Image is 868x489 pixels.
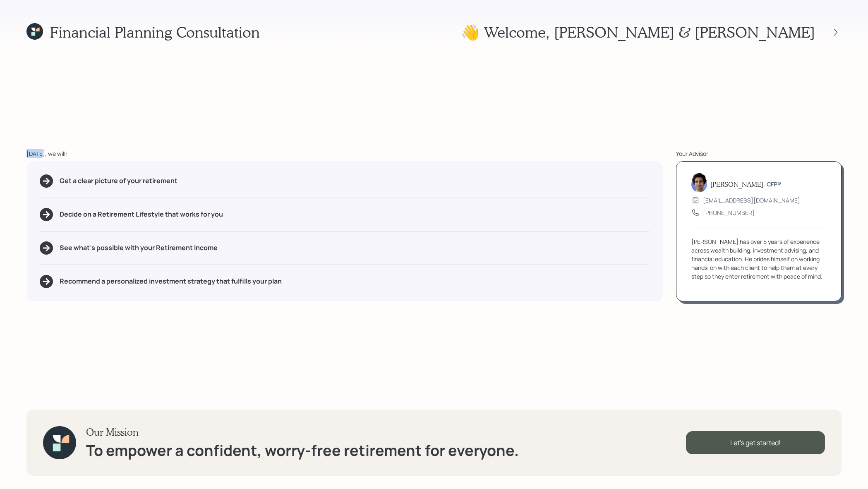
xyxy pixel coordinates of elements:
[676,149,842,158] div: Your Advisor
[686,431,825,454] div: Let's get started!
[60,277,282,285] h5: Recommend a personalized investment strategy that fulfills your plan
[86,426,519,438] h3: Our Mission
[703,208,755,217] div: [PHONE_NUMBER]
[691,237,826,281] div: [PERSON_NAME] has over 5 years of experience across wealth building, investment advising, and fin...
[710,180,763,188] h5: [PERSON_NAME]
[50,23,260,41] h1: Financial Planning Consultation
[26,149,663,158] div: [DATE], we will:
[703,196,800,205] div: [EMAIL_ADDRESS][DOMAIN_NAME]
[60,244,218,252] h5: See what's possible with your Retirement Income
[60,177,177,185] h5: Get a clear picture of your retirement
[86,441,519,459] h1: To empower a confident, worry-free retirement for everyone.
[60,210,223,218] h5: Decide on a Retirement Lifestyle that works for you
[461,23,815,41] h1: 👋 Welcome , [PERSON_NAME] & [PERSON_NAME]
[691,172,707,192] img: harrison-schaefer-headshot-2.png
[767,181,781,188] h6: CFP®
